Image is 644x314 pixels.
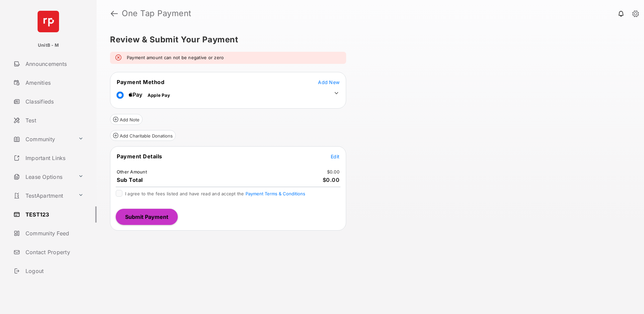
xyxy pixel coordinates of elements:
a: Lease Options [11,169,75,185]
span: I agree to the fees listed and have read and accept the [125,191,305,196]
a: Community Feed [11,225,97,241]
button: I agree to the fees listed and have read and accept the [246,191,305,196]
a: Classifieds [11,93,97,110]
td: Other Amount [116,169,147,175]
a: Community [11,131,75,147]
td: $0.00 [327,169,340,175]
span: Add New [318,79,339,85]
button: Edit [331,153,339,160]
em: Payment amount can not be negative or zero [127,54,224,61]
a: Important Links [11,150,86,166]
span: Sub Total [117,176,143,183]
span: Edit [331,154,339,159]
a: Logout [11,263,97,279]
h5: Review & Submit Your Payment [110,36,625,44]
img: svg+xml;base64,PHN2ZyB4bWxucz0iaHR0cDovL3d3dy53My5vcmcvMjAwMC9zdmciIHdpZHRoPSI2NCIgaGVpZ2h0PSI2NC... [38,11,59,32]
button: Add Note [110,114,143,125]
button: Add New [318,79,339,85]
span: $0.00 [323,176,340,183]
a: Amenities [11,75,97,91]
strong: One Tap Payment [122,9,192,17]
span: Payment Details [117,153,162,160]
p: UnitB - M [38,42,59,49]
button: Submit Payment [116,209,178,225]
a: TestApartment [11,188,75,204]
a: Announcements [11,56,97,72]
span: Apple Pay [148,92,170,98]
a: Test [11,112,97,128]
button: Add Charitable Donations [110,130,176,141]
a: Contact Property [11,244,97,260]
span: Payment Method [117,79,164,85]
a: TEST123 [11,206,97,223]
